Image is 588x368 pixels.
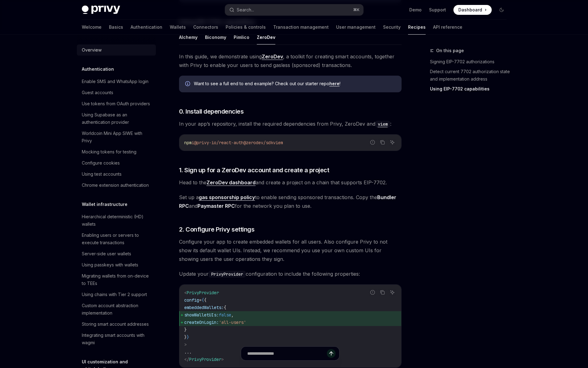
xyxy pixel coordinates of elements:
[336,20,376,35] a: User management
[199,194,255,201] a: gas sponsorship policy
[77,248,156,259] a: Server-side user wallets
[433,20,462,35] a: API reference
[453,5,492,15] a: Dashboard
[430,57,511,67] a: Signing EIP-7702 authorizations
[77,109,156,128] a: Using Supabase as an authentication provider
[179,107,244,116] span: 0. Install dependencies
[77,270,156,289] a: Migrating wallets from on-device to TEEs
[179,119,402,128] span: In your app’s repository, install the required dependencies from Privy, ZeroDev and :
[206,179,256,186] a: ZeroDev dashboard
[77,259,156,270] a: Using passkeys with wallets
[82,302,152,317] div: Custom account abstraction implementation
[184,305,224,310] span: embeddedWallets:
[82,232,152,246] div: Enabling users or servers to execute transactions
[219,312,231,318] span: false
[219,320,246,325] span: 'all-users'
[82,130,152,144] div: Worldcoin Mini App SIWE with Privy
[375,121,390,128] code: viem
[194,81,395,87] span: Want to see a full end to end example? Check out our starter repo !
[77,180,156,191] a: Chrome extension authentication
[327,349,336,358] button: Send message
[184,140,192,145] span: npm
[77,211,156,230] a: Hierarchical deterministic (HD) wallets
[184,327,187,332] span: }
[375,121,390,127] a: viem
[179,225,255,234] span: 2. Configure Privy settings
[205,30,226,44] button: Biconomy
[353,7,360,12] span: ⌘ K
[82,332,152,346] div: Integrating smart accounts with wagmi
[77,169,156,180] a: Using test accounts
[184,312,219,318] span: showWalletUIs:
[179,194,396,209] strong: Bundler RPC
[77,300,156,319] a: Custom account abstraction implementation
[224,305,226,310] span: {
[184,342,187,347] span: >
[225,4,363,15] button: Search...⌘K
[82,213,152,228] div: Hierarchical deterministic (HD) wallets
[77,146,156,157] a: Mocking tokens for testing
[226,20,266,35] a: Policies & controls
[77,230,156,248] a: Enabling users or servers to execute transactions
[408,20,426,35] a: Recipes
[383,20,401,35] a: Security
[179,30,198,44] button: Alchemy
[194,140,244,145] span: @privy-io/react-auth
[82,100,150,107] div: Use tokens from OAuth providers
[82,46,102,54] div: Overview
[77,44,156,56] a: Overview
[262,53,283,60] a: ZeroDev
[388,288,396,296] button: Ask AI
[192,140,194,145] span: i
[273,20,329,35] a: Transaction management
[184,290,187,295] span: <
[329,81,340,86] a: here
[378,138,386,146] button: Copy the contents from the code block
[82,201,127,208] h5: Wallet infrastructure
[131,20,162,35] a: Authentication
[82,291,147,298] div: Using chains with Tier 2 support
[257,30,275,44] button: ZeroDev
[77,128,156,146] a: Worldcoin Mini App SIWE with Privy
[184,297,199,303] span: config
[109,20,123,35] a: Basics
[388,138,396,146] button: Ask AI
[82,111,152,126] div: Using Supabase as an authentication provider
[82,272,152,287] div: Migrating wallets from on-device to TEEs
[77,87,156,98] a: Guest accounts
[179,166,329,174] span: 1. Sign up for a ZeroDev account and create a project
[82,89,113,96] div: Guest accounts
[430,84,511,94] a: Using EIP-7702 capabilities
[193,20,218,35] a: Connectors
[409,7,422,13] a: Demo
[206,179,256,186] strong: ZeroDev dashboard
[231,312,234,318] span: ,
[237,6,254,14] div: Search...
[77,157,156,169] a: Configure cookies
[209,271,246,278] code: PrivyProvider
[378,288,386,296] button: Copy the contents from the code block
[82,320,149,328] div: Storing smart account addresses
[77,289,156,300] a: Using chains with Tier 2 support
[198,203,235,209] strong: Paymaster RPC
[77,76,156,87] a: Enable SMS and WhatsApp login
[436,47,464,54] span: On this page
[77,98,156,109] a: Use tokens from OAuth providers
[458,7,482,13] span: Dashboard
[82,65,114,73] h5: Authentication
[82,159,120,167] div: Configure cookies
[82,78,148,85] div: Enable SMS and WhatsApp login
[369,138,377,146] button: Report incorrect code
[184,320,219,325] span: createOnLogin:
[77,319,156,330] a: Storing smart account addresses
[77,330,156,348] a: Integrating smart accounts with wagmi
[179,52,402,69] span: In this guide, we demonstrate using , a toolkit for creating smart accounts, together with Privy ...
[234,30,249,44] button: Pimlico
[82,182,149,189] div: Chrome extension authentication
[369,288,377,296] button: Report incorrect code
[244,140,273,145] span: @zerodev/sdk
[430,67,511,84] a: Detect current 7702 authorization state and implementation address
[82,261,138,269] div: Using passkeys with wallets
[82,148,136,156] div: Mocking tokens for testing
[204,297,206,303] span: {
